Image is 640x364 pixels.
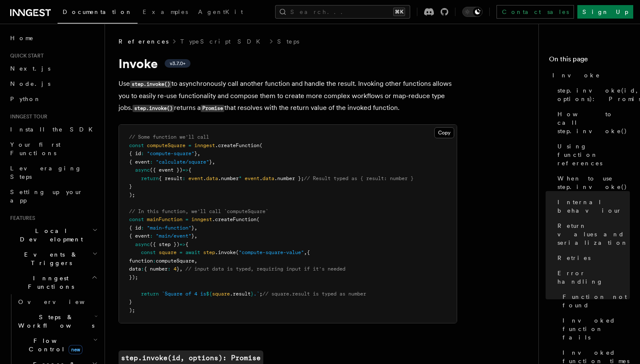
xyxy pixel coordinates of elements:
button: Local Development [7,223,99,247]
span: : [141,151,144,156]
span: , [212,159,215,165]
button: Steps & Workflows [15,309,99,333]
a: Return values and serialization [554,218,630,250]
span: `Square of 4 is [162,291,206,297]
a: Using function references [554,139,630,171]
span: function [129,258,153,264]
span: ( [257,216,259,222]
span: { id [129,225,141,231]
span: "compute-square-value" [239,249,304,255]
span: Events & Triggers [7,250,92,267]
span: } [191,233,194,239]
span: // Some function we'll call [129,134,209,140]
span: Local Development [7,227,92,244]
span: } [129,183,132,189]
span: "main-function" [147,225,191,231]
span: ({ event }) [150,167,182,173]
span: : [141,266,144,272]
span: square [159,249,177,255]
span: .createFunction [215,142,259,148]
a: Setting up your app [7,184,99,208]
span: Invoked function fails [563,316,630,342]
span: : [150,233,153,239]
span: , [194,225,197,231]
span: { result [159,175,182,181]
span: "main/event" [156,233,191,239]
h4: On this page [549,54,630,68]
a: Install the SDK [7,122,99,137]
span: event [188,175,203,181]
span: Install the SDK [10,126,98,133]
span: ( [236,249,239,255]
span: ( [259,142,262,148]
span: : [150,159,153,165]
span: Documentation [63,8,132,15]
span: }); [129,274,138,280]
a: Internal behaviour [554,194,630,218]
span: { number [144,266,168,272]
span: event [245,175,259,181]
span: : [141,225,144,231]
span: Overview [18,298,105,305]
span: Inngest Functions [7,274,91,291]
span: , [179,266,182,272]
span: square [212,291,230,297]
span: computeSquare [156,258,194,264]
button: Copy [434,127,454,138]
span: , [194,233,197,239]
span: return [141,175,159,181]
span: Steps & Workflows [15,313,94,330]
code: Promise [201,105,224,112]
span: : [168,266,171,272]
a: Documentation [58,3,138,24]
a: Invoked function fails [559,313,630,345]
span: mainFunction [147,216,182,222]
span: await [185,249,200,255]
a: Steps [277,37,299,46]
span: .invoke [215,249,236,255]
span: Setting up your app [10,189,83,204]
span: { event [129,233,150,239]
span: .number }; [274,175,304,181]
span: { [188,167,191,173]
a: TypeScript SDK [180,37,265,46]
a: Next.js [7,61,99,76]
span: data [129,266,141,272]
span: // square.result is typed as number [262,291,366,297]
a: Contact sales [497,5,574,19]
a: Sign Up [577,5,633,19]
a: Python [7,91,99,107]
span: , [194,258,197,264]
span: { [307,249,310,255]
a: How to call step.invoke() [554,107,630,139]
span: { [185,241,188,247]
span: } [191,225,194,231]
span: // Result typed as { result: number } [304,175,414,181]
span: { event [129,159,150,165]
span: computeSquare [147,142,185,148]
span: inngest [191,216,212,222]
span: Examples [143,8,188,15]
span: = [185,216,188,222]
a: AgentKit [193,3,248,23]
span: ({ step }) [150,241,179,247]
span: return [141,291,159,297]
span: .createFunction [212,216,257,222]
span: ${ [206,291,212,297]
span: ); [129,192,135,198]
code: step.invoke() [130,81,171,88]
span: = [179,249,182,255]
span: Node.js [10,80,50,87]
span: Leveraging Steps [10,165,82,180]
span: } [251,291,254,297]
span: Features [7,215,35,222]
a: Overview [15,294,99,309]
button: Inngest Functions [7,271,99,294]
span: .` [254,291,259,297]
button: Toggle dark mode [462,7,483,17]
span: // input data is typed, requiring input if it's needed [185,266,345,272]
a: When to use step.invoke() [554,171,630,194]
span: } [194,151,197,156]
span: ; [259,291,262,297]
a: Node.js [7,76,99,91]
